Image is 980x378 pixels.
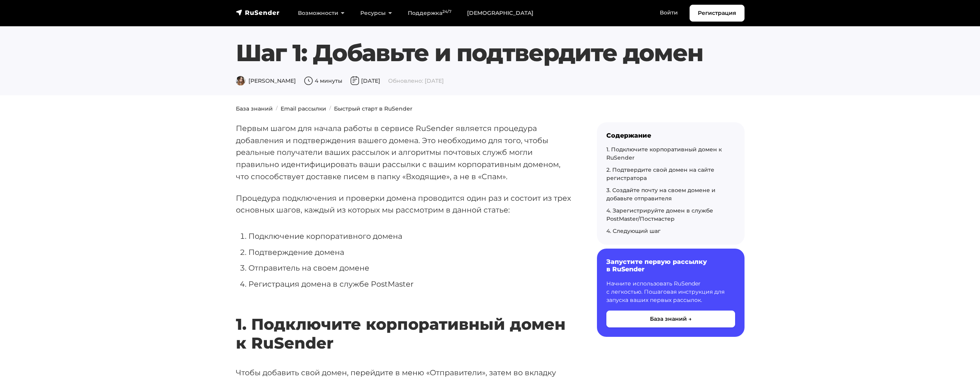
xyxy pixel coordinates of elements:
[606,311,735,327] button: База знаний →
[248,230,572,242] li: Подключение корпоративного домена
[606,258,735,273] h6: Запустите первую рассылку в RuSender
[231,105,749,113] nav: breadcrumb
[248,278,572,290] li: Регистрация домена в службе PostMaster
[352,5,400,21] a: Ресурсы
[304,76,313,85] img: Время чтения
[459,5,541,21] a: [DEMOGRAPHIC_DATA]
[606,187,715,202] a: 3. Создайте почту на своем домене и добавьте отправителя
[236,39,745,67] h1: Шаг 1: Добавьте и подтвердите домен
[290,5,352,21] a: Возможности
[606,132,735,139] div: Содержание
[442,9,451,14] sup: 24/7
[236,105,273,112] a: База знаний
[652,5,686,21] a: Войти
[236,9,280,16] img: RuSender
[400,5,459,21] a: Поддержка24/7
[388,77,444,84] span: Обновлено: [DATE]
[236,192,572,216] p: Процедура подключения и проверки домена проводится один раз и состоит из трех основных шагов, каж...
[606,166,714,182] a: 2. Подтвердите свой домен на сайте регистратора
[334,105,412,112] a: Быстрый старт в RuSender
[248,262,572,274] li: Отправитель на своем домене
[236,77,296,84] span: [PERSON_NAME]
[606,227,661,234] a: 4. Следующий шаг
[690,5,745,22] a: Регистрация
[606,280,735,304] p: Начните использовать RuSender с легкостью. Пошаговая инструкция для запуска ваших первых рассылок.
[281,105,326,112] a: Email рассылки
[606,146,722,161] a: 1. Подключите корпоративный домен к RuSender
[248,246,572,258] li: Подтверждение домена
[350,76,360,85] img: Дата публикации
[236,122,572,183] p: Первым шагом для начала работы в сервисе RuSender является процедура добавления и подтверждения в...
[606,207,713,222] a: 4. Зарегистрируйте домен в службе PostMaster/Постмастер
[236,292,572,353] h2: 1. Подключите корпоративный домен к RuSender
[597,249,745,336] a: Запустите первую рассылку в RuSender Начните использовать RuSender с легкостью. Пошаговая инструк...
[350,77,380,84] span: [DATE]
[304,77,342,84] span: 4 минуты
